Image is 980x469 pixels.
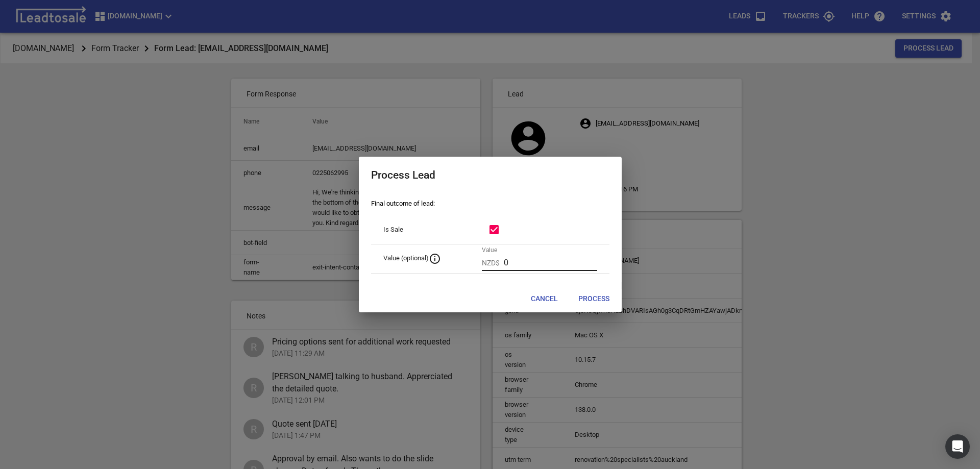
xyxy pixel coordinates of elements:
[371,215,470,244] td: Is Sale
[531,294,558,304] span: Cancel
[371,244,470,273] td: Value (optional)
[371,169,609,182] h2: Process Lead
[429,253,441,265] svg: The value will be rounded down to the nearest whole number when being sent to Google Analytics.
[482,247,497,253] label: Value
[945,434,970,459] div: Open Intercom Messenger
[371,199,609,209] p: Final outcome of lead:
[523,290,566,308] button: Cancel
[578,294,609,304] span: Process
[570,290,618,308] button: Process
[482,258,500,268] p: NZD$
